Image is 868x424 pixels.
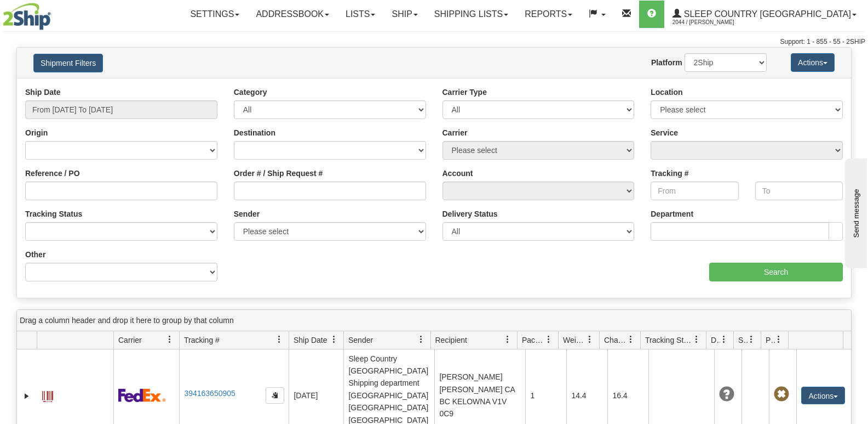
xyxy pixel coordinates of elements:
[651,208,693,219] label: Department
[651,127,678,138] label: Service
[337,1,383,28] a: Lists
[25,168,80,179] label: Reference / PO
[672,17,755,28] span: 2044 / [PERSON_NAME]
[651,57,682,68] label: Platform
[651,87,682,98] label: Location
[791,53,835,72] button: Actions
[412,330,430,349] a: Sender filter column settings
[843,156,867,268] iframe: chat widget
[742,330,761,349] a: Shipment Issues filter column settings
[687,330,706,349] a: Tracking Status filter column settings
[266,387,284,404] button: Copy to clipboard
[522,335,545,346] span: Packages
[442,168,473,179] label: Account
[442,127,468,138] label: Carrier
[709,263,843,281] input: Search
[711,335,720,346] span: Delivery Status
[25,127,48,138] label: Origin
[563,335,586,346] span: Weight
[801,387,845,404] button: Actions
[182,1,248,28] a: Settings
[651,182,738,200] input: From
[325,330,343,349] a: Ship Date filter column settings
[33,54,103,72] button: Shipment Filters
[25,208,82,219] label: Tracking Status
[769,330,788,349] a: Pickup Status filter column settings
[348,335,373,346] span: Sender
[681,9,851,19] span: Sleep Country [GEOGRAPHIC_DATA]
[383,1,426,28] a: Ship
[426,1,516,28] a: Shipping lists
[17,310,851,331] div: grid grouping header
[160,330,179,349] a: Carrier filter column settings
[248,1,337,28] a: Addressbook
[435,335,467,346] span: Recipient
[25,249,45,260] label: Other
[738,335,748,346] span: Shipment Issues
[270,330,289,349] a: Tracking # filter column settings
[766,335,775,346] span: Pickup Status
[234,168,323,179] label: Order # / Ship Request #
[604,335,627,346] span: Charge
[21,391,32,402] a: Expand
[42,386,53,404] a: Label
[664,1,865,28] a: Sleep Country [GEOGRAPHIC_DATA] 2044 / [PERSON_NAME]
[118,335,142,346] span: Carrier
[774,387,789,402] span: Pickup Not Assigned
[651,168,688,179] label: Tracking #
[755,182,843,200] input: To
[622,330,640,349] a: Charge filter column settings
[118,388,166,402] img: 2 - FedEx
[580,330,599,349] a: Weight filter column settings
[442,87,487,98] label: Carrier Type
[539,330,558,349] a: Packages filter column settings
[645,335,693,346] span: Tracking Status
[3,37,865,47] div: Support: 1 - 855 - 55 - 2SHIP
[8,9,101,18] div: Send message
[3,3,51,30] img: logo2044.jpg
[184,389,235,398] a: 394163650905
[234,208,260,219] label: Sender
[234,87,267,98] label: Category
[498,330,517,349] a: Recipient filter column settings
[234,127,275,138] label: Destination
[294,335,327,346] span: Ship Date
[184,335,220,346] span: Tracking #
[715,330,733,349] a: Delivery Status filter column settings
[719,387,734,402] span: Unknown
[442,208,498,219] label: Delivery Status
[516,1,580,28] a: Reports
[25,87,61,98] label: Ship Date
